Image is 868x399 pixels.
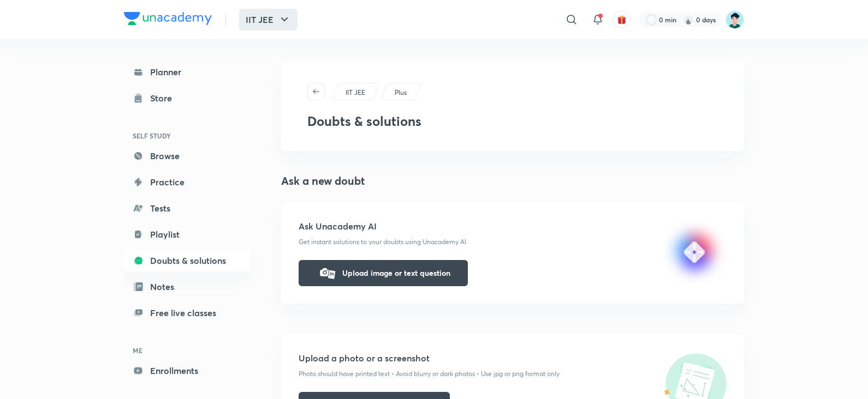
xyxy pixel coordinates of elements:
p: IIT JEE [346,88,365,98]
img: streak [683,14,694,25]
div: Store [150,92,179,105]
a: Plus [393,88,409,98]
button: Upload image or text question [299,260,468,286]
p: Plus [395,88,407,98]
img: camera-icon [316,262,338,284]
span: Support [43,9,72,17]
p: Photo should have printed text • Avoid blurry or dark photos • Use jpg or png format only [299,369,727,379]
h6: ME [124,341,251,360]
a: Planner [124,61,251,83]
button: avatar [613,11,631,28]
a: IIT JEE [344,88,367,98]
a: Free live classes [124,302,251,324]
h5: Upload a photo or a screenshot [299,352,727,365]
a: Enrollments [124,360,251,382]
a: Browse [124,145,251,167]
img: upload-icon [662,220,727,284]
a: Tests [124,197,251,219]
h4: Ask a new doubt [281,173,744,189]
p: Get instant solutions to your doubts using Unacademy AI [299,237,727,247]
a: Notes [124,276,251,298]
img: Company Logo [124,12,212,25]
img: Shamas Khan [726,10,744,29]
a: Company Logo [124,12,212,28]
button: IIT JEE [239,9,298,31]
a: Practice [124,171,251,193]
a: Doubts & solutions [124,250,251,271]
h3: Doubts & solutions [307,113,421,129]
img: avatar [617,15,627,25]
h5: Ask Unacademy AI [299,220,727,233]
a: Store [124,87,251,109]
a: Playlist [124,223,251,245]
h6: SELF STUDY [124,126,251,145]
